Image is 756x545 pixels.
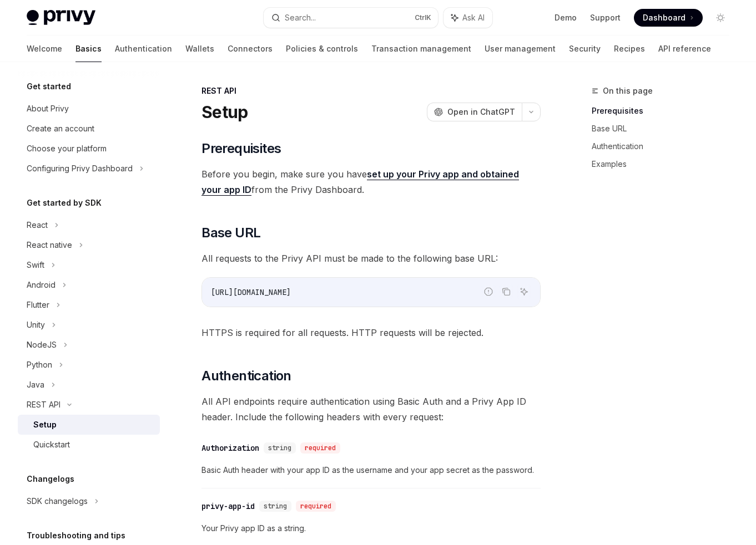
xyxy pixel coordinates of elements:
[18,415,160,435] a: Setup
[462,12,485,23] span: Ask AI
[201,501,255,512] div: privy-app-id
[27,142,107,155] div: Choose your platform
[590,12,621,23] a: Support
[712,9,729,27] button: Toggle dark mode
[415,13,431,22] span: Ctrl K
[300,442,340,454] div: required
[27,338,57,352] div: NodeJS
[569,35,601,62] a: Security
[201,367,291,385] span: Authentication
[18,99,160,119] a: About Privy
[185,35,214,62] a: Wallets
[27,80,71,93] h5: Get started
[592,120,738,137] a: Base URL
[447,106,515,118] span: Open in ChatGPT
[27,398,61,411] div: REST API
[201,140,281,157] span: Prerequisites
[228,35,273,62] a: Connectors
[603,84,653,98] span: On this page
[264,502,287,511] span: string
[33,418,57,431] div: Setup
[27,122,94,135] div: Create an account
[485,35,556,62] a: User management
[201,251,541,266] span: All requests to the Privy API must be made to the following base URL:
[427,103,522,121] button: Open in ChatGPT
[634,9,703,27] a: Dashboard
[592,155,738,173] a: Examples
[201,224,260,242] span: Base URL
[201,85,541,96] div: REST API
[592,102,738,120] a: Prerequisites
[499,284,513,299] button: Copy the contents from the code block
[268,444,291,452] span: string
[201,463,541,477] span: Basic Auth header with your app ID as the username and your app secret as the password.
[201,442,259,454] div: Authorization
[201,522,541,535] span: Your Privy app ID as a string.
[27,358,52,371] div: Python
[18,119,160,139] a: Create an account
[115,35,172,62] a: Authentication
[27,298,49,312] div: Flutter
[614,35,645,62] a: Recipes
[18,139,160,159] a: Choose your platform
[555,12,577,23] a: Demo
[443,8,492,28] button: Ask AI
[27,102,69,115] div: About Privy
[27,318,45,332] div: Unity
[286,35,358,62] a: Policies & controls
[27,472,74,486] h5: Changelogs
[27,238,72,252] div: React native
[296,501,336,512] div: required
[33,438,70,451] div: Quickstart
[75,35,102,62] a: Basics
[592,137,738,155] a: Authentication
[201,166,541,197] span: Before you begin, make sure you have from the Privy Dashboard.
[211,287,291,297] span: [URL][DOMAIN_NAME]
[264,8,437,28] button: Search...CtrlK
[27,218,48,232] div: React
[27,258,44,272] div: Swift
[517,284,531,299] button: Ask AI
[643,12,686,23] span: Dashboard
[27,196,102,210] h5: Get started by SDK
[371,35,471,62] a: Transaction management
[27,35,62,62] a: Welcome
[285,11,316,24] div: Search...
[201,394,541,425] span: All API endpoints require authentication using Basic Auth and a Privy App ID header. Include the ...
[27,278,56,292] div: Android
[658,35,711,62] a: API reference
[201,102,248,122] h1: Setup
[18,435,160,455] a: Quickstart
[27,495,88,508] div: SDK changelogs
[27,162,133,175] div: Configuring Privy Dashboard
[27,529,125,542] h5: Troubleshooting and tips
[27,10,95,26] img: light logo
[481,284,496,299] button: Report incorrect code
[27,378,44,391] div: Java
[201,325,541,340] span: HTTPS is required for all requests. HTTP requests will be rejected.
